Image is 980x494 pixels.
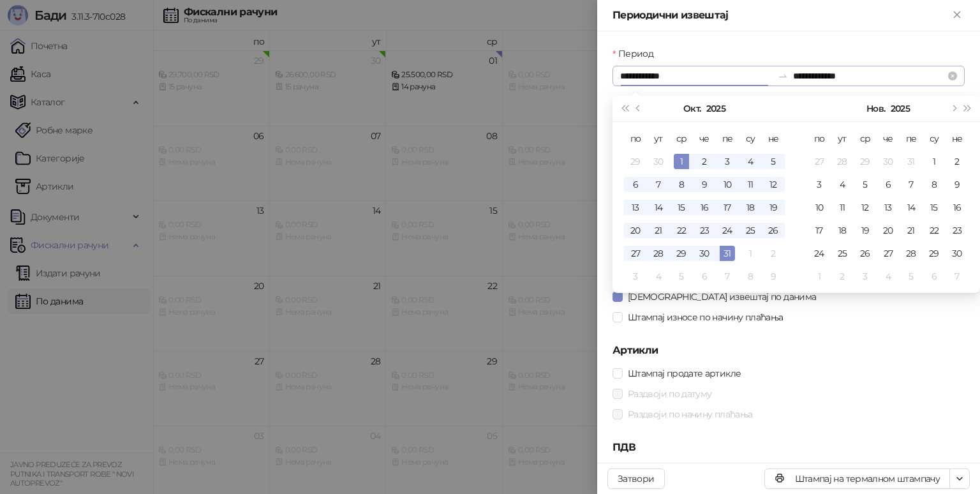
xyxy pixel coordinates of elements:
[766,246,781,261] div: 2
[674,154,689,169] div: 1
[716,219,739,242] td: 2025-10-24
[948,71,957,80] span: close-circle
[900,196,923,219] td: 2025-11-14
[946,96,960,121] button: Следећи месец (PageDown)
[812,246,827,261] div: 24
[854,196,877,219] td: 2025-11-12
[857,269,873,284] div: 3
[693,127,716,150] th: че
[670,196,693,219] td: 2025-10-15
[697,154,712,169] div: 2
[739,219,762,242] td: 2025-10-25
[880,269,896,284] div: 4
[743,200,758,215] div: 18
[812,154,827,169] div: 27
[900,150,923,173] td: 2025-10-31
[880,154,896,169] div: 30
[903,177,919,192] div: 7
[923,173,946,196] td: 2025-11-08
[762,219,785,242] td: 2025-10-26
[808,150,831,173] td: 2025-10-27
[831,173,854,196] td: 2025-11-04
[697,223,712,238] div: 23
[739,242,762,265] td: 2025-11-01
[612,8,949,23] div: Периодични извештај
[946,265,969,288] td: 2025-12-07
[647,173,670,196] td: 2025-10-07
[854,265,877,288] td: 2025-12-03
[716,242,739,265] td: 2025-10-31
[926,223,942,238] div: 22
[900,219,923,242] td: 2025-11-21
[831,265,854,288] td: 2025-12-02
[854,173,877,196] td: 2025-11-05
[697,246,712,261] div: 30
[778,71,788,81] span: to
[647,219,670,242] td: 2025-10-21
[812,223,827,238] div: 17
[670,173,693,196] td: 2025-10-08
[900,127,923,150] th: пе
[612,440,965,455] h5: ПДВ
[647,265,670,288] td: 2025-11-04
[720,154,735,169] div: 3
[766,200,781,215] div: 19
[808,265,831,288] td: 2025-12-01
[743,177,758,192] div: 11
[651,154,666,169] div: 30
[854,150,877,173] td: 2025-10-29
[607,468,665,489] button: Затвори
[880,223,896,238] div: 20
[946,150,969,173] td: 2025-11-02
[762,173,785,196] td: 2025-10-12
[697,269,712,284] div: 6
[651,200,666,215] div: 14
[835,269,850,284] div: 2
[743,246,758,261] div: 1
[835,223,850,238] div: 18
[670,150,693,173] td: 2025-10-01
[624,219,647,242] td: 2025-10-20
[764,468,950,489] button: Штампај на термалном штампачу
[831,242,854,265] td: 2025-11-25
[762,196,785,219] td: 2025-10-19
[923,219,946,242] td: 2025-11-22
[693,219,716,242] td: 2025-10-23
[891,96,910,121] button: Изабери годину
[623,310,789,324] span: Штампај износе по начину плаћања
[949,223,965,238] div: 23
[831,196,854,219] td: 2025-11-11
[651,177,666,192] div: 7
[949,246,965,261] div: 30
[651,269,666,284] div: 4
[674,200,689,215] div: 15
[923,196,946,219] td: 2025-11-15
[903,269,919,284] div: 5
[670,219,693,242] td: 2025-10-22
[880,177,896,192] div: 6
[766,154,781,169] div: 5
[623,407,757,421] span: Раздвоји по начину плаћања
[647,150,670,173] td: 2025-09-30
[743,154,758,169] div: 4
[743,223,758,238] div: 25
[720,269,735,284] div: 7
[854,127,877,150] th: ср
[762,242,785,265] td: 2025-11-02
[812,269,827,284] div: 1
[835,200,850,215] div: 11
[674,246,689,261] div: 29
[923,150,946,173] td: 2025-11-01
[926,246,942,261] div: 29
[778,71,788,81] span: swap-right
[743,269,758,284] div: 8
[624,127,647,150] th: по
[880,200,896,215] div: 13
[624,150,647,173] td: 2025-09-29
[946,219,969,242] td: 2025-11-23
[697,200,712,215] div: 16
[716,127,739,150] th: пе
[877,150,900,173] td: 2025-10-30
[697,177,712,192] div: 9
[693,173,716,196] td: 2025-10-09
